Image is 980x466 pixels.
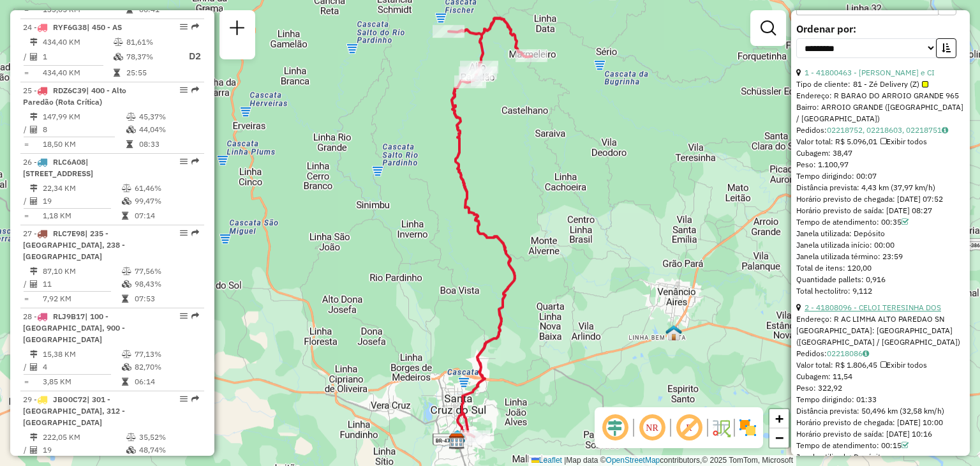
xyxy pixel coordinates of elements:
[796,313,965,325] div: Endereço: R AC LIMHA ALTO PAREDAO SN
[711,417,731,438] img: Fluxo de ruas
[122,184,131,192] i: % de utilização do peso
[796,262,965,274] div: Total de itens: 120,00
[796,136,965,147] div: Valor total: R$ 5.096,01
[122,378,128,386] i: Tempo total em rota
[902,440,909,450] a: Com service time
[180,86,188,94] em: Opções
[796,451,965,463] div: Janela utilizada: Depósito
[665,324,682,341] img: Venâncio Aires
[114,38,123,46] i: % de utilização do peso
[796,170,965,182] div: Tempo dirigindo: 00:07
[796,251,965,262] div: Janela utilizada término: 23:59
[191,158,199,165] em: Rota exportada
[42,66,113,79] td: 434,40 KM
[122,212,128,220] i: Tempo total em rota
[87,22,122,32] span: | 450 - AS
[600,412,630,443] span: Ocultar deslocamento
[122,295,128,303] i: Tempo total em rota
[23,375,29,388] td: =
[53,395,87,404] span: JBO0C72
[796,383,842,393] span: Peso: 322,92
[23,229,125,261] span: | 235 - [GEOGRAPHIC_DATA], 238 - [GEOGRAPHIC_DATA]
[42,49,113,64] td: 1
[23,195,29,207] td: /
[796,405,965,417] div: Distância prevista: 50,496 km (32,58 km/h)
[138,110,199,123] td: 45,37%
[23,157,93,178] span: 26 -
[23,3,29,16] td: =
[23,229,125,261] span: 27 -
[42,3,126,16] td: 133,05 KM
[134,375,198,388] td: 06:14
[880,137,927,146] span: Exibir todos
[796,359,965,371] div: Valor total: R$ 1.806,45
[122,197,131,205] i: % de utilização da cubagem
[796,124,965,136] div: Pedidos:
[23,157,93,178] span: | [STREET_ADDRESS]
[528,455,796,466] div: Map data © contributors,© 2025 TomTom, Microsoft
[23,312,125,344] span: | 100 - [GEOGRAPHIC_DATA], 900 - [GEOGRAPHIC_DATA]
[134,265,198,278] td: 77,56%
[796,79,965,90] div: Tipo de cliente:
[42,444,126,456] td: 19
[138,444,199,456] td: 48,74%
[30,197,38,205] i: Total de Atividades
[796,372,852,381] span: Cubagem: 11,54
[138,431,199,444] td: 35,52%
[126,433,136,441] i: % de utilização do peso
[126,113,136,121] i: % de utilização do peso
[42,265,121,278] td: 87,10 KM
[796,440,965,451] div: Tempo de atendimento: 00:15
[796,90,965,101] div: Endereço: R BARAO DO ARROIO GRANDE 965
[42,123,126,136] td: 8
[755,15,781,41] a: Exibir filtros
[805,303,941,312] a: 2 - 41808096 - CELOI TERESINHA DOS
[796,148,852,158] span: Cubagem: 38,47
[134,361,198,373] td: 82,70%
[796,428,965,440] div: Horário previsto de saída: [DATE] 10:16
[42,195,121,207] td: 19
[134,209,198,222] td: 07:14
[796,417,965,428] div: Horário previsto de chegada: [DATE] 10:00
[769,409,789,428] a: Zoom in
[23,292,29,305] td: =
[42,348,121,361] td: 15,38 KM
[23,278,29,290] td: /
[853,79,928,90] span: 81 - Zé Delivery (Z)
[225,15,250,44] a: Nova sessão e pesquisa
[53,157,85,167] span: RLC6A08
[178,49,201,64] p: D2
[775,410,783,426] span: +
[191,23,199,31] em: Rota exportada
[30,350,38,358] i: Distância Total
[23,49,29,64] td: /
[796,216,965,228] div: Tempo de atendimento: 00:35
[23,22,122,32] span: 24 -
[114,53,123,61] i: % de utilização da cubagem
[42,431,126,444] td: 222,05 KM
[796,101,965,124] div: Bairro: ARROIO GRANDE ([GEOGRAPHIC_DATA] / [GEOGRAPHIC_DATA])
[42,209,121,222] td: 1,18 KM
[42,361,121,373] td: 4
[23,123,29,136] td: /
[796,193,965,205] div: Horário previsto de chegada: [DATE] 07:52
[796,205,965,216] div: Horário previsto de saída: [DATE] 08:27
[796,325,965,348] div: [GEOGRAPHIC_DATA]: [GEOGRAPHIC_DATA] ([GEOGRAPHIC_DATA] / [GEOGRAPHIC_DATA])
[180,395,188,403] em: Opções
[180,23,188,31] em: Opções
[114,69,120,77] i: Tempo total em rota
[191,312,199,320] em: Rota exportada
[180,158,188,165] em: Opções
[126,140,133,148] i: Tempo total em rota
[53,312,85,321] span: RLJ9B17
[30,433,38,441] i: Distância Total
[23,138,29,151] td: =
[902,217,909,227] a: Com service time
[796,348,965,359] div: Pedidos:
[23,312,125,344] span: 28 -
[796,274,965,285] div: Quantidade pallets: 0,916
[827,349,869,358] a: 02218086
[42,138,126,151] td: 18,50 KM
[796,160,849,169] span: Peso: 1.100,97
[126,126,136,133] i: % de utilização da cubagem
